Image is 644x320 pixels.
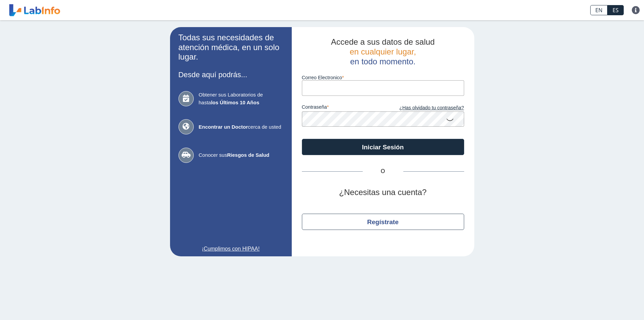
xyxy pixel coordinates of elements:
[383,104,464,112] a: ¿Has olvidado tu contraseña?
[350,57,415,66] span: en todo momento.
[211,100,259,105] b: los Últimos 10 Años
[199,151,283,159] span: Conocer sus
[178,33,283,62] h2: Todas sus necesidades de atención médica, en un solo lugar.
[199,91,283,106] span: Obtener sus Laboratorios de hasta
[607,5,624,15] a: ES
[590,5,607,15] a: EN
[584,294,637,313] iframe: Help widget launcher
[350,47,416,56] span: en cualquier lugar,
[178,245,283,253] a: ¡Cumplimos con HIPAA!
[227,152,269,158] b: Riesgos de Salud
[199,124,248,130] b: Encontrar un Doctor
[302,75,464,80] label: Correo Electronico
[302,188,464,197] h2: ¿Necesitas una cuenta?
[331,37,435,46] span: Accede a sus datos de salud
[178,70,283,79] h3: Desde aquí podrás...
[302,104,383,112] label: contraseña
[302,214,464,230] button: Regístrate
[302,139,464,155] button: Iniciar Sesión
[199,123,283,131] span: cerca de usted
[363,167,403,175] span: O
